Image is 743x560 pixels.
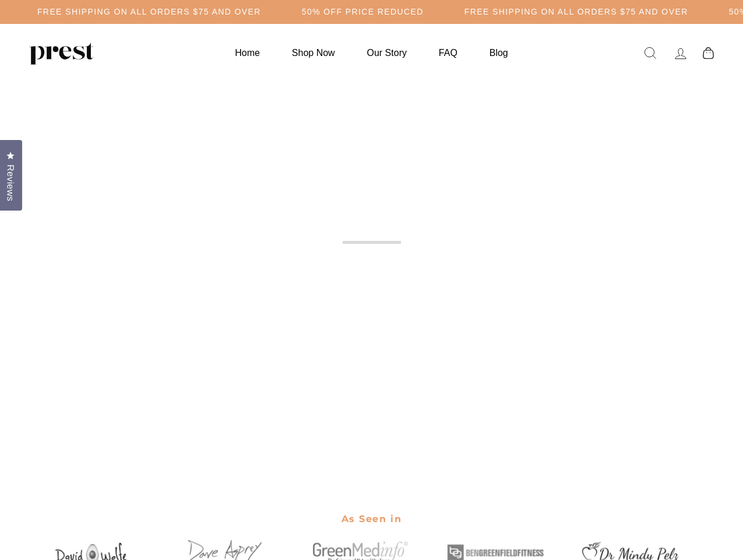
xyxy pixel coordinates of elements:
h5: Free Shipping on all orders $75 and over [464,7,688,17]
span: Reviews [3,164,18,201]
a: Blog [475,41,523,64]
h2: As Seen in [31,506,713,532]
h5: 50% OFF PRICE REDUCED [302,7,424,17]
a: Shop Now [277,41,350,64]
a: FAQ [424,41,472,64]
a: Home [220,41,274,64]
img: PREST ORGANICS [29,41,93,65]
a: Our Story [353,41,421,64]
ul: Primary [220,41,522,64]
h5: Free Shipping on all orders $75 and over [37,7,261,17]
